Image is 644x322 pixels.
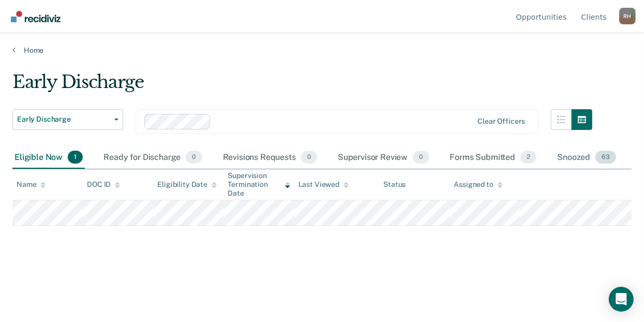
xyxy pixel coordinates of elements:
[555,147,618,169] div: Snoozed63
[12,109,123,130] button: Early Discharge
[520,151,536,164] span: 2
[17,115,110,124] span: Early Discharge
[87,180,120,189] div: DOC ID
[336,147,431,169] div: Supervisor Review0
[157,180,217,189] div: Eligibility Date
[477,117,525,126] div: Clear officers
[221,147,319,169] div: Revisions Requests0
[12,71,592,101] div: Early Discharge
[17,180,46,189] div: Name
[12,46,632,55] a: Home
[228,171,290,197] div: Supervision Termination Date
[383,180,406,189] div: Status
[12,147,85,169] div: Eligible Now1
[101,147,204,169] div: Ready for Discharge0
[68,151,83,164] span: 1
[413,151,429,164] span: 0
[448,147,539,169] div: Forms Submitted2
[454,180,502,189] div: Assigned to
[11,11,61,22] img: Recidiviz
[619,8,636,24] div: R H
[301,151,317,164] span: 0
[186,151,202,164] span: 0
[595,151,616,164] span: 63
[619,8,636,24] button: Profile dropdown button
[609,287,634,312] div: Open Intercom Messenger
[298,180,349,189] div: Last Viewed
